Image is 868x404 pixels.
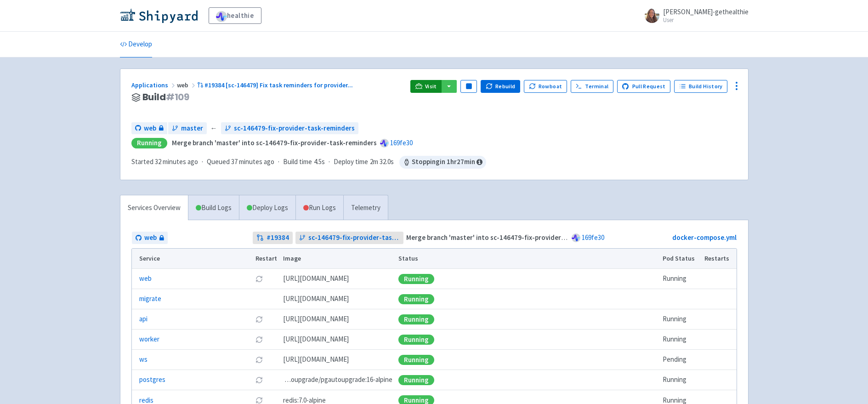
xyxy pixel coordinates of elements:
[370,157,394,167] span: 2m 32.0s
[659,330,701,350] td: Running
[663,7,749,16] span: [PERSON_NAME]-gethealthie
[139,375,165,385] a: postgres
[139,334,159,345] a: worker
[131,138,167,148] div: Running
[155,157,198,166] time: 32 minutes ago
[255,316,263,323] button: Restart pod
[659,350,701,370] td: Pending
[177,81,197,89] span: web
[131,122,167,135] a: web
[460,80,477,93] button: Pause
[209,7,261,24] a: healthie
[132,249,253,269] th: Service
[255,336,263,343] button: Restart pod
[582,233,604,242] a: 169fe30
[295,195,343,221] a: Run Logs
[144,123,156,134] span: web
[144,233,157,243] span: web
[663,17,749,23] small: User
[406,233,611,242] strong: Merge branch 'master' into sc-146479-fix-provider-task-reminders
[166,91,189,103] span: # 109
[139,314,148,324] a: api
[139,294,161,304] a: migrate
[314,157,325,167] span: 4.5s
[283,273,349,284] span: [DOMAIN_NAME][URL]
[120,8,198,23] img: Shipyard logo
[308,233,400,243] span: sc-146479-fix-provider-task-reminders
[343,195,388,221] a: Telemetry
[398,335,434,345] div: Running
[255,376,263,384] button: Restart pod
[399,156,486,169] span: Stopping in 1 hr 27 min
[197,81,355,89] a: #19384 [sc-146479] Fix task reminders for provider...
[168,122,207,135] a: master
[139,273,152,284] a: web
[210,123,217,134] span: ←
[132,232,168,244] a: web
[120,32,152,57] a: Develop
[524,80,567,93] button: Rowboat
[131,156,486,169] div: · · ·
[659,269,701,289] td: Running
[181,123,203,134] span: master
[295,232,403,244] a: sc-146479-fix-provider-task-reminders
[659,370,701,390] td: Running
[253,249,280,269] th: Restart
[639,8,749,23] a: [PERSON_NAME]-gethealthie User
[674,80,727,93] a: Build History
[334,157,368,167] span: Deploy time
[395,249,659,269] th: Status
[283,375,392,385] span: pgautoupgrade/pgautoupgrade:16-alpine
[188,195,239,221] a: Build Logs
[234,123,355,134] span: sc-146479-fix-provider-task-reminders
[425,83,437,90] span: Visit
[255,356,263,364] button: Restart pod
[239,195,295,221] a: Deploy Logs
[142,92,190,102] span: Build
[120,195,188,221] a: Services Overview
[221,122,358,135] a: sc-146479-fix-provider-task-reminders
[481,80,520,93] button: Rebuild
[571,80,613,93] a: Terminal
[398,314,434,324] div: Running
[280,249,395,269] th: Image
[253,232,293,244] a: #19384
[255,397,263,404] button: Restart pod
[398,294,434,304] div: Running
[398,274,434,284] div: Running
[672,233,737,242] a: docker-compose.yml
[390,138,413,147] a: 169fe30
[131,157,198,166] span: Started
[659,309,701,330] td: Running
[131,81,177,89] a: Applications
[139,354,148,365] a: ws
[410,80,442,93] a: Visit
[283,334,349,345] span: [DOMAIN_NAME][URL]
[283,354,349,365] span: [DOMAIN_NAME][URL]
[283,294,349,304] span: [DOMAIN_NAME][URL]
[398,375,434,385] div: Running
[231,157,274,166] time: 37 minutes ago
[267,233,289,243] strong: # 19384
[204,81,353,89] span: #19384 [sc-146479] Fix task reminders for provider ...
[207,157,274,166] span: Queued
[398,355,434,365] div: Running
[701,249,736,269] th: Restarts
[617,80,671,93] a: Pull Request
[659,249,701,269] th: Pod Status
[283,157,312,167] span: Build time
[283,314,349,324] span: [DOMAIN_NAME][URL]
[172,138,377,147] strong: Merge branch 'master' into sc-146479-fix-provider-task-reminders
[255,275,263,283] button: Restart pod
